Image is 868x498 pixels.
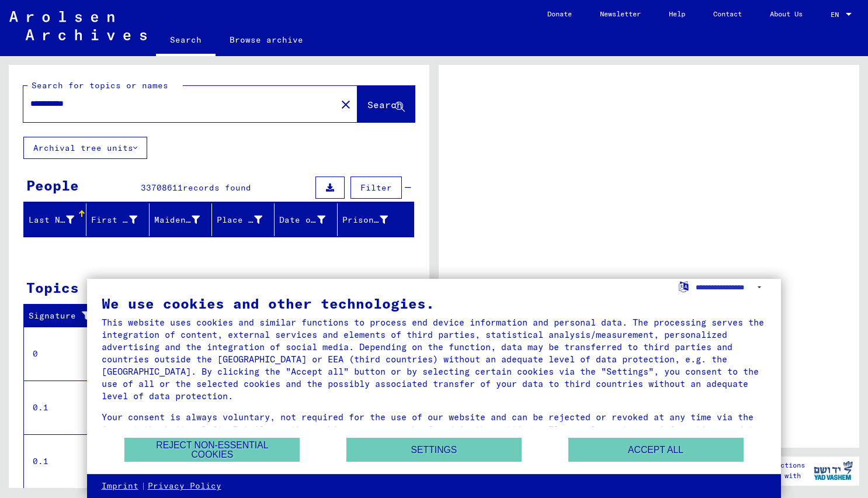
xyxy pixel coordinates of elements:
[360,182,392,193] span: Filter
[217,210,277,229] div: Place of Birth
[148,480,221,492] a: Privacy Policy
[32,80,168,91] mat-label: Search for topics or names
[29,214,74,226] div: Last Name
[154,210,214,229] div: Maiden Name
[150,203,212,236] mat-header-cell: Maiden Name
[29,310,95,322] div: Signature
[86,203,149,236] mat-header-cell: First Name
[156,26,216,56] a: Search
[217,214,262,226] div: Place of Birth
[568,438,744,462] button: Accept all
[26,175,79,196] div: People
[350,177,402,199] button: Filter
[212,203,275,236] mat-header-cell: Place of Birth
[124,438,300,462] button: Reject non-essential cookies
[29,210,89,229] div: Last Name
[24,434,105,488] td: 0.1
[339,98,353,112] mat-icon: close
[23,137,147,159] button: Archival tree units
[831,11,843,19] span: EN
[338,203,414,236] mat-header-cell: Prisoner #
[9,11,147,40] img: Arolsen_neg.svg
[24,327,105,381] td: 0
[346,438,522,462] button: Settings
[102,316,767,402] div: This website uses cookies and similar functions to process end device information and personal da...
[279,214,325,226] div: Date of Birth
[102,480,138,492] a: Imprint
[102,411,767,448] div: Your consent is always voluntary, not required for the use of our website and can be rejected or ...
[342,210,402,229] div: Prisoner #
[334,92,357,116] button: Clear
[26,277,79,298] div: Topics
[811,456,855,485] img: yv_logo.png
[24,203,86,236] mat-header-cell: Last Name
[342,214,388,226] div: Prisoner #
[216,26,317,54] a: Browse archive
[367,99,402,110] span: Search
[183,182,251,193] span: records found
[91,210,151,229] div: First Name
[141,182,183,193] span: 33708611
[154,214,200,226] div: Maiden Name
[91,214,137,226] div: First Name
[279,210,339,229] div: Date of Birth
[24,381,105,434] td: 0.1
[102,296,767,310] div: We use cookies and other technologies.
[275,203,337,236] mat-header-cell: Date of Birth
[29,307,107,326] div: Signature
[357,86,415,122] button: Search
